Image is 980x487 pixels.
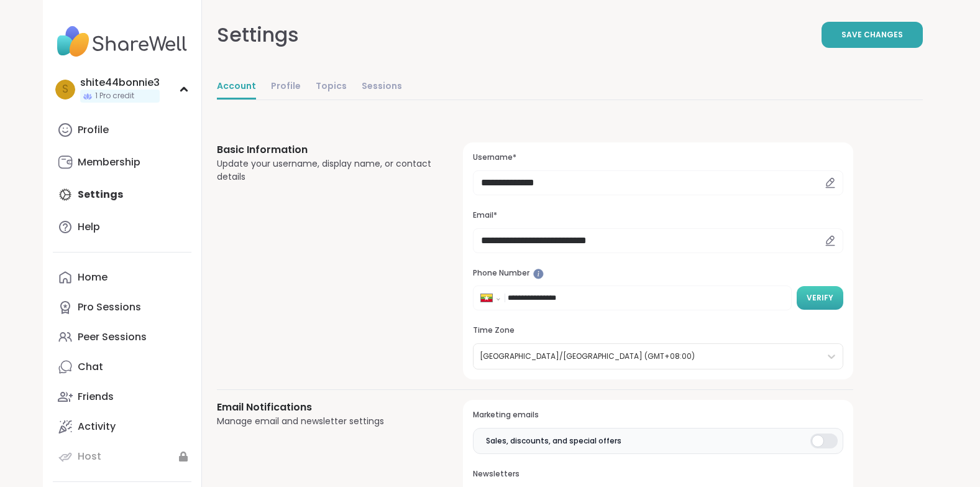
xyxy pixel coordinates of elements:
[217,142,434,157] h3: Basic Information
[53,292,191,322] a: Pro Sessions
[78,330,147,344] div: Peer Sessions
[78,390,114,404] div: Friends
[486,435,621,447] span: Sales, discounts, and special offers
[53,212,191,242] a: Help
[807,292,833,304] span: Verify
[473,152,843,163] h3: Username*
[53,382,191,412] a: Friends
[362,75,402,100] a: Sessions
[78,155,140,169] div: Membership
[473,410,843,420] h3: Marketing emails
[473,325,843,336] h3: Time Zone
[822,22,923,48] button: Save Changes
[533,269,544,279] iframe: Spotlight
[78,450,101,463] div: Host
[217,20,299,50] div: Settings
[62,81,68,98] span: s
[80,76,160,90] div: shite44bonnie3
[95,91,134,101] span: 1 Pro credit
[841,29,903,40] span: Save Changes
[217,157,434,183] div: Update your username, display name, or contact details
[217,75,256,100] a: Account
[53,115,191,145] a: Profile
[78,420,116,434] div: Activity
[78,123,109,137] div: Profile
[78,360,103,374] div: Chat
[473,210,843,221] h3: Email*
[271,75,301,100] a: Profile
[53,147,191,177] a: Membership
[53,262,191,292] a: Home
[53,442,191,471] a: Host
[53,20,191,63] img: ShareWell Nav Logo
[473,268,843,279] h3: Phone Number
[53,322,191,352] a: Peer Sessions
[217,415,434,428] div: Manage email and newsletter settings
[473,469,843,480] h3: Newsletters
[316,75,347,100] a: Topics
[78,271,108,284] div: Home
[78,220,100,234] div: Help
[53,352,191,382] a: Chat
[217,400,434,415] h3: Email Notifications
[53,412,191,442] a: Activity
[78,300,141,314] div: Pro Sessions
[797,286,843,310] button: Verify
